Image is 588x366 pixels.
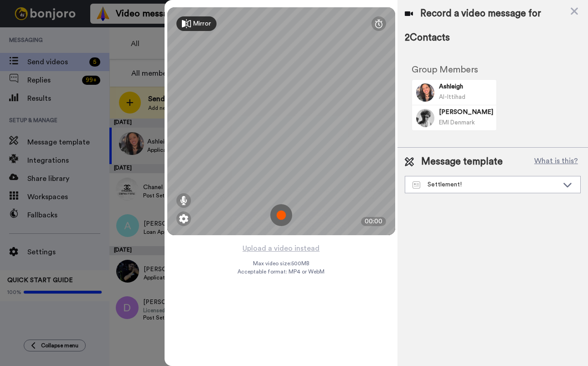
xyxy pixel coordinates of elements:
[412,65,497,75] h2: Group Members
[413,180,558,189] div: Settlement!
[237,268,325,275] span: Acceptable format: MP4 or WebM
[240,242,322,254] button: Upload a video instead
[531,155,581,169] button: What is this?
[421,155,503,169] span: Message template
[439,94,465,100] span: Al-Ittihad
[361,217,386,226] div: 00:00
[253,260,309,267] span: Max video size: 500 MB
[439,108,493,117] span: [PERSON_NAME]
[179,214,188,223] img: ic_gear.svg
[416,83,434,102] img: Image of Ashleigh
[439,82,493,91] span: Ashleigh
[270,204,292,226] img: ic_record_start.svg
[413,181,420,189] img: Message-temps.svg
[416,109,434,127] img: Image of Christopher
[439,119,475,125] span: EMI Denmark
